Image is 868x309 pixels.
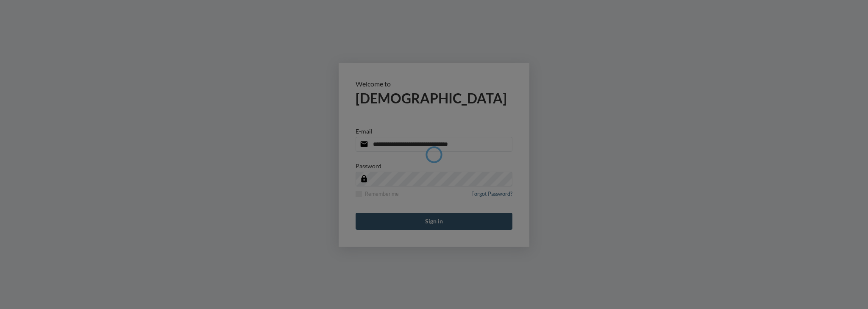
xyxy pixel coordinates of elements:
[356,80,512,88] p: Welcome to
[356,128,373,135] p: E-mail
[356,191,399,197] label: Remember me
[356,90,512,106] h2: [DEMOGRAPHIC_DATA]
[356,162,381,170] p: Password
[471,191,512,202] a: Forgot Password?
[356,213,512,230] button: Sign in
